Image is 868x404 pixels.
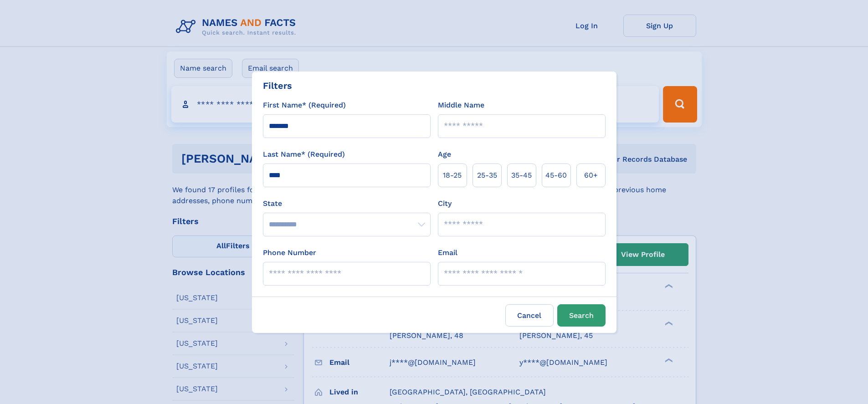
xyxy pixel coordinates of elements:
label: State [263,198,431,209]
span: 25‑35 [477,170,497,181]
span: 35‑45 [511,170,532,181]
label: City [438,198,452,209]
span: 18‑25 [443,170,462,181]
label: First Name* (Required) [263,100,346,111]
span: 45‑60 [545,170,567,181]
label: Email [438,247,457,258]
label: Last Name* (Required) [263,149,345,160]
div: Filters [263,79,292,92]
span: 60+ [584,170,598,181]
label: Cancel [505,304,554,327]
label: Middle Name [438,100,484,111]
label: Age [438,149,451,160]
label: Phone Number [263,247,316,258]
button: Search [557,304,606,327]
